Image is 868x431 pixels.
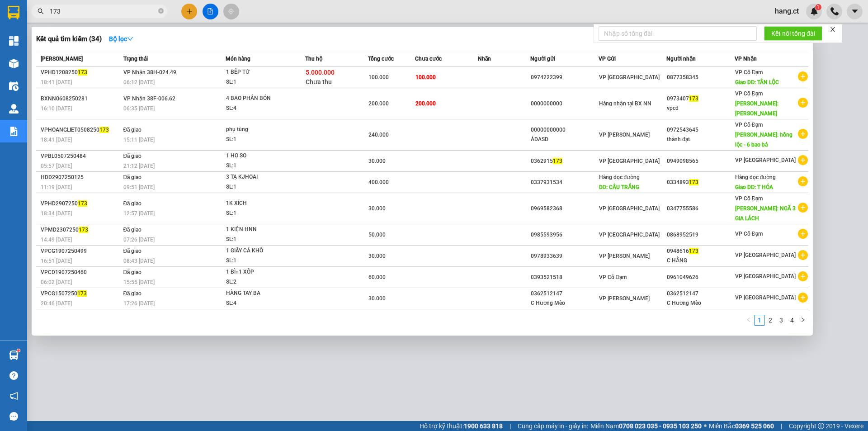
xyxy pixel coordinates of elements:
div: 0868952519 [667,230,734,240]
span: [PERSON_NAME]: hồng lộc - 6 bao bả [735,132,793,148]
span: DĐ: CẦU TRẮNG [599,184,640,190]
span: 16:10 [DATE] [41,105,72,112]
span: 15:11 [DATE] [123,137,155,143]
div: 0985593956 [531,230,598,240]
span: 173 [689,179,698,185]
span: 08:43 [DATE] [123,258,155,264]
div: 0334893 [667,178,734,187]
span: VP [PERSON_NAME] [599,253,650,259]
span: 400.000 [368,179,389,185]
span: VP [GEOGRAPHIC_DATA] [735,157,796,163]
span: 100.000 [415,74,436,81]
div: SL: 4 [226,104,294,114]
span: close [830,26,836,33]
button: right [797,315,808,326]
div: 0973407 [667,94,734,104]
span: Kết nối tổng đài [771,28,815,38]
input: Nhập số tổng đài [599,26,757,41]
span: VP [PERSON_NAME] [599,132,650,138]
div: thành đạt [667,135,734,144]
div: SL: 4 [226,298,294,308]
div: 0000000000 [531,99,598,109]
div: VPCD1907250460 [41,268,121,277]
span: Đã giao [123,127,142,133]
strong: Bộ lọc [109,35,133,43]
span: 173 [689,248,698,254]
span: plus-circle [798,71,808,81]
div: 0948616 [667,246,734,256]
div: HDD2907250125 [41,173,121,182]
img: warehouse-icon [9,81,19,91]
span: 173 [553,158,562,164]
span: 30.000 [368,205,386,212]
span: down [127,36,133,42]
span: VP [GEOGRAPHIC_DATA] [599,158,660,164]
span: plus-circle [798,155,808,165]
span: 12:57 [DATE] [123,210,155,217]
li: Next Page [797,315,808,326]
div: 0877358345 [667,73,734,82]
div: SL: 1 [226,161,294,171]
img: warehouse-icon [9,350,19,360]
span: 06:35 [DATE] [123,105,155,112]
span: 17:26 [DATE] [123,300,155,307]
span: 07:26 [DATE] [123,237,155,243]
span: Nhãn [478,56,491,62]
span: [PERSON_NAME]: [PERSON_NAME] [735,100,778,117]
div: 0978933639 [531,251,598,261]
span: VP [GEOGRAPHIC_DATA] [735,294,796,301]
div: 1 KIỆN HNN [226,225,294,235]
span: 30.000 [368,253,386,259]
div: 1K XÍCH [226,199,294,208]
span: notification [9,392,18,400]
div: 0337931534 [531,178,598,187]
div: 0347755586 [667,204,734,213]
div: SL: 1 [226,135,294,145]
span: plus-circle [798,229,808,239]
span: 20:46 [DATE] [41,300,72,307]
div: C Hương Mèo [667,298,734,308]
input: Tìm tên, số ĐT hoặc mã đơn [50,6,156,16]
span: plus-circle [798,203,808,213]
span: 173 [77,290,87,297]
span: 100.000 [368,74,389,81]
span: 60.000 [368,274,386,280]
span: VP [GEOGRAPHIC_DATA] [735,273,796,279]
span: VP Gửi [599,56,616,62]
span: VP Cổ Đạm [735,69,763,76]
img: solution-icon [9,127,19,136]
span: Đã giao [123,227,142,233]
img: dashboard-icon [9,36,19,46]
span: 173 [689,95,698,102]
span: 14:49 [DATE] [41,237,72,243]
span: plus-circle [798,271,808,281]
li: 3 [776,315,787,326]
span: 15:55 [DATE] [123,279,155,285]
img: warehouse-icon [9,59,19,68]
span: VP [GEOGRAPHIC_DATA] [599,74,660,81]
span: Đã giao [123,174,142,180]
span: plus-circle [798,293,808,303]
span: Chưa cước [415,56,442,62]
div: VPMD2307250 [41,225,121,235]
span: 06:02 [DATE] [41,279,72,285]
span: 173 [79,227,88,233]
span: Giao DĐ: TÂN LỘC [735,79,779,85]
li: 2 [765,315,776,326]
a: 1 [755,315,764,325]
div: 0949098565 [667,156,734,166]
div: SL: 1 [226,208,294,218]
div: vpcd [667,104,734,113]
span: VP Cổ Đạm [735,90,763,97]
li: 4 [787,315,797,326]
span: plus-circle [798,176,808,186]
span: close-circle [158,8,164,14]
span: Người nhận [666,56,696,62]
div: phụ tùng [226,125,294,135]
span: Món hàng [226,56,250,62]
div: C HẰNG [667,256,734,265]
span: VP [GEOGRAPHIC_DATA] [735,252,796,258]
span: VP Cổ Đạm [735,122,763,128]
span: Đã giao [123,269,142,275]
div: 0362915 [531,156,598,166]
